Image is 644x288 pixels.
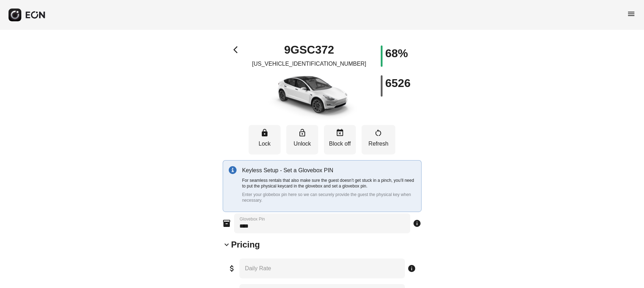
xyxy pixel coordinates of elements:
[249,125,281,154] button: Lock
[324,125,356,154] button: Block off
[229,166,237,174] img: info
[413,219,422,228] span: info
[374,129,383,137] span: restart_alt
[408,264,416,273] span: info
[362,125,395,154] button: Refresh
[290,140,315,148] p: Unlock
[298,129,307,137] span: lock_open
[252,140,277,148] p: Lock
[223,240,231,249] span: keyboard_arrow_down
[223,219,231,228] span: inventory_2
[228,264,237,273] span: attach_money
[385,49,408,58] h1: 68%
[242,178,416,189] p: For seamless rentals that also make sure the guest doesn’t get stuck in a pinch, you’ll need to p...
[252,60,367,68] p: [US_VEHICLE_IDENTIFICATION_NUMBER]
[260,129,269,137] span: lock
[328,140,352,148] p: Block off
[240,216,265,222] label: Glovebox Pin
[284,45,334,54] h1: 9GSC372
[233,45,242,54] span: arrow_back_ios
[286,125,318,154] button: Unlock
[365,140,392,148] p: Refresh
[242,192,416,203] p: Enter your globebox pin here so we can securely provide the guest the physical key when necessary.
[242,166,416,175] p: Keyless Setup - Set a Glovebox PIN
[336,129,344,137] span: event_busy
[259,71,359,121] img: car
[627,10,635,18] span: menu
[231,239,260,250] h2: Pricing
[385,79,411,87] h1: 6526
